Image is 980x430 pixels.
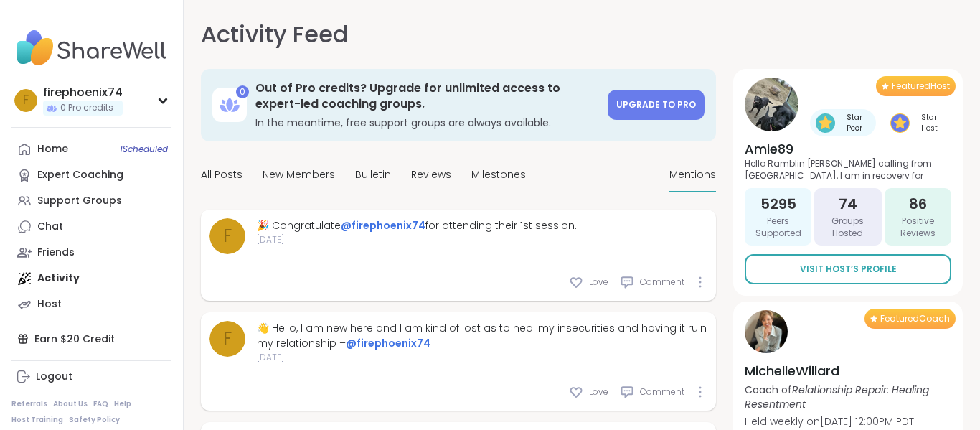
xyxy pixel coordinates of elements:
[11,23,171,73] img: ShareWell Nav Logo
[201,17,348,52] h1: Activity Feed
[37,246,75,260] div: Friends
[255,116,599,130] h3: In the meantime, free support groups are always available.
[838,112,870,134] span: Star Peer
[120,144,168,155] span: 1 Scheduled
[890,215,946,240] span: Positive Reviews
[37,297,62,312] div: Host
[745,383,951,411] p: Coach of
[669,167,716,182] span: Mentions
[909,194,927,214] span: 86
[913,112,946,134] span: Star Host
[471,167,526,182] span: Milestones
[616,98,696,111] span: Upgrade to Pro
[890,113,910,133] img: Star Host
[745,362,951,380] h4: MichelleWillard
[11,136,171,162] a: Home1Scheduled
[346,336,430,350] a: @firephoenix74
[608,90,705,120] a: Upgrade to Pro
[355,167,391,182] span: Bulletin
[11,326,171,352] div: Earn $20 Credit
[760,194,796,214] span: 5295
[341,218,425,233] a: @firephoenix74
[745,310,788,353] img: MichelleWillard
[750,215,806,240] span: Peers Supported
[114,399,131,409] a: Help
[36,370,72,384] div: Logout
[589,385,608,398] span: Love
[209,218,245,254] a: f
[257,218,577,233] div: 🎉 Congratulate for attending their 1st session.
[37,220,63,234] div: Chat
[745,383,929,411] i: Relationship Repair: Healing Resentment
[257,351,707,364] span: [DATE]
[236,85,249,98] div: 0
[201,167,242,182] span: All Posts
[411,167,451,182] span: Reviews
[11,214,171,240] a: Chat
[255,80,599,113] h3: Out of Pro credits? Upgrade for unlimited access to expert-led coaching groups.
[223,326,232,352] span: f
[257,233,577,246] span: [DATE]
[640,276,684,289] span: Comment
[800,263,897,276] span: Visit Host’s Profile
[640,385,684,398] span: Comment
[257,321,707,351] div: 👋 Hello, I am new here and I am kind of lost as to heal my insecurities and having it ruin my rel...
[209,321,245,357] a: f
[53,399,88,409] a: About Us
[11,162,171,188] a: Expert Coaching
[11,364,171,390] a: Logout
[745,414,951,429] p: Held weekly on [DATE] 12:00PM PDT
[745,140,951,158] h4: Amie89
[60,102,113,114] span: 0 Pro credits
[11,399,47,409] a: Referrals
[23,91,29,110] span: f
[839,194,857,214] span: 74
[11,188,171,214] a: Support Groups
[43,85,123,101] div: firephoenix74
[892,80,950,92] span: Featured Host
[745,78,798,131] img: Amie89
[93,399,108,409] a: FAQ
[223,223,232,249] span: f
[263,167,335,182] span: New Members
[816,113,835,133] img: Star Peer
[37,194,122,208] div: Support Groups
[880,313,950,324] span: Featured Coach
[69,415,120,425] a: Safety Policy
[589,276,608,289] span: Love
[11,415,63,425] a: Host Training
[37,168,123,182] div: Expert Coaching
[37,142,68,156] div: Home
[820,215,875,240] span: Groups Hosted
[11,291,171,317] a: Host
[745,254,951,284] a: Visit Host’s Profile
[11,240,171,266] a: Friends
[745,158,951,179] p: Hello Ramblin [PERSON_NAME] calling from [GEOGRAPHIC_DATA], I am in recovery for [MEDICAL_DATA] b...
